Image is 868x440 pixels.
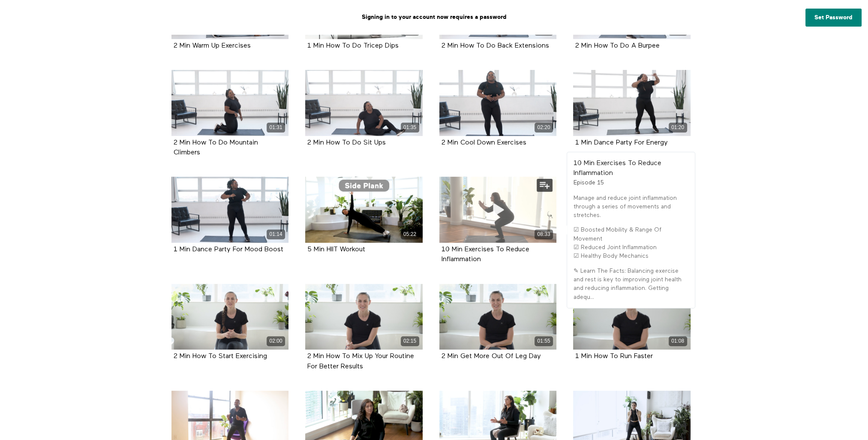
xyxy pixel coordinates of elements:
[305,70,423,136] a: 2 Min How To Do Sit Ups 01:35
[442,42,549,49] strong: 2 Min How To Do Back Extensions
[307,246,365,253] a: 5 Min HIIT Workout
[574,180,604,186] span: Episode 15
[669,336,687,346] div: 01:08
[442,246,529,262] a: 10 Min Exercises To Reduce Inflammation
[573,284,691,350] a: 1 Min How To Run Faster 01:08
[307,42,399,49] a: 1 Min How To Do Tricep Dips
[442,246,529,263] strong: 10 Min Exercises To Reduce Inflammation
[805,9,862,27] a: Set Password
[305,284,423,350] a: 2 Min How To Mix Up Your Routine For Better Results 02:15
[174,246,283,253] strong: 1 Min Dance Party For Mood Boost
[174,246,283,253] a: 1 Min Dance Party For Mood Boost
[537,179,553,192] button: Add to my list
[6,6,862,28] p: Signing in to your account now requires a password
[574,267,688,301] p: ✎ Learn The Facts: Balancing exercise and rest is key to improving joint health and reducing infl...
[307,139,386,146] a: 2 Min How To Do Sit Ups
[574,194,688,220] p: Manage and reduce joint inflammation through a series of movements and stretches.
[535,336,553,346] div: 01:55
[401,123,419,133] div: 01:35
[174,42,251,49] a: 2 Min Warm Up Exercises
[174,42,251,49] strong: 2 Min Warm Up Exercises
[401,229,419,239] div: 05:22
[307,42,399,49] strong: 1 Min How To Do Tricep Dips
[535,123,553,133] div: 02:20
[442,42,549,49] a: 2 Min How To Do Back Extensions
[442,139,526,146] a: 2 Min Cool Down Exercises
[401,336,419,346] div: 02:15
[439,70,557,136] a: 2 Min Cool Down Exercises 02:20
[573,70,691,136] a: 1 Min Dance Party For Energy 01:20
[442,353,541,359] a: 2 Min Get More Out Of Leg Day
[669,123,687,133] div: 01:20
[575,42,660,49] a: 2 Min How To Do A Burpee
[307,353,414,369] a: 2 Min How To Mix Up Your Routine For Better Results
[439,284,557,350] a: 2 Min Get More Out Of Leg Day 01:55
[171,70,289,136] a: 2 Min How To Do Mountain Climbers 01:31
[575,353,653,359] a: 1 Min How To Run Faster
[267,229,285,239] div: 01:14
[307,246,365,253] strong: 5 Min HIIT Workout
[535,229,553,239] div: 08:33
[171,284,289,350] a: 2 Min How To Start Exercising 02:00
[267,336,285,346] div: 02:00
[575,139,668,146] a: 1 Min Dance Party For Energy
[575,42,660,49] strong: 2 Min How To Do A Burpee
[439,177,557,243] a: 10 Min Exercises To Reduce Inflammation 08:33
[305,177,423,243] a: 5 Min HIIT Workout 05:22
[267,123,285,133] div: 01:31
[174,353,267,359] a: 2 Min How To Start Exercising
[174,139,258,156] a: 2 Min How To Do Mountain Climbers
[171,177,289,243] a: 1 Min Dance Party For Mood Boost 01:14
[574,226,688,260] p: ☑ Boosted Mobility & Range Of Movement ☑ Reduced Joint Inflammation ☑ Healthy Body Mechanics
[574,160,661,177] strong: 10 Min Exercises To Reduce Inflammation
